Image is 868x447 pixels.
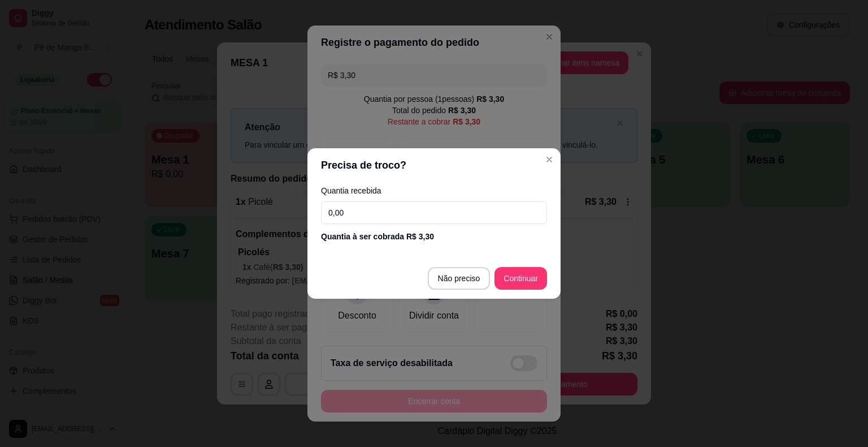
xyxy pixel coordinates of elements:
[307,148,561,182] header: Precisa de troco?
[321,187,547,195] label: Quantia recebida
[428,267,491,290] button: Não preciso
[540,151,558,169] button: Close
[494,267,547,290] button: Continuar
[321,231,547,242] div: Quantia à ser cobrada R$ 3,30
